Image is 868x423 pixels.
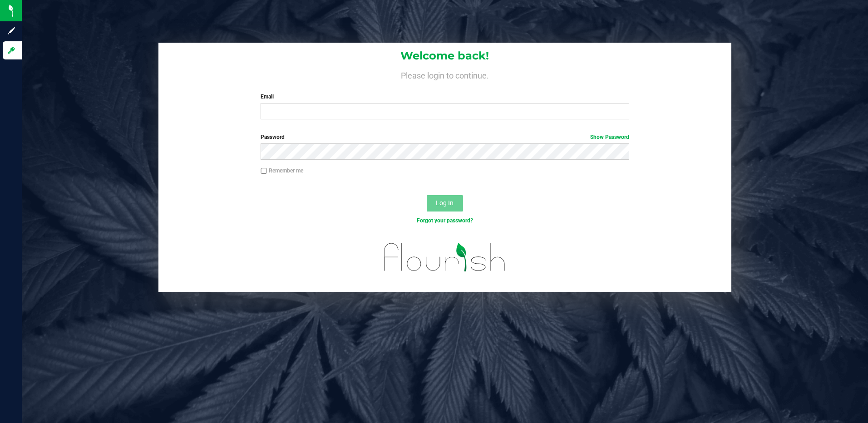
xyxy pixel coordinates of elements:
[158,50,732,62] h1: Welcome back!
[417,217,473,224] a: Forgot your password?
[7,46,16,55] inline-svg: Log in
[7,26,16,35] inline-svg: Sign up
[261,93,629,101] label: Email
[261,168,267,174] input: Remember me
[427,195,463,211] button: Log In
[436,199,454,207] span: Log In
[158,69,732,80] h4: Please login to continue.
[373,234,517,280] img: flourish_logo.svg
[261,134,285,140] span: Password
[261,167,303,175] label: Remember me
[590,134,629,140] a: Show Password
